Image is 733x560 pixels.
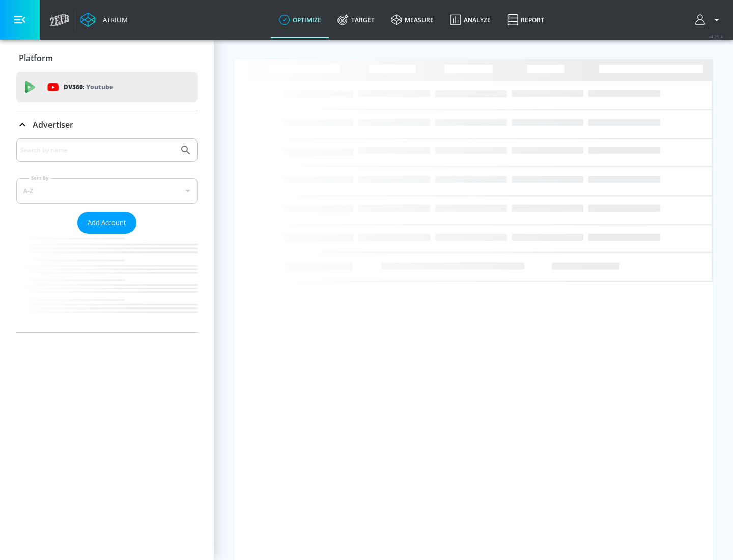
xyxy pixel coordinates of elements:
[383,2,442,38] a: measure
[16,178,198,204] div: A-Z
[99,15,128,24] div: Atrium
[16,234,198,332] nav: list of Advertiser
[80,12,128,27] a: Atrium
[16,72,198,102] div: DV360: Youtube
[86,81,113,92] p: Youtube
[88,217,126,229] span: Add Account
[19,52,53,64] p: Platform
[329,2,383,38] a: Target
[271,2,329,38] a: optimize
[16,110,198,139] div: Advertiser
[29,175,51,181] label: Sort By
[77,212,136,234] button: Add Account
[16,44,198,72] div: Platform
[33,119,73,130] p: Advertiser
[709,34,723,39] span: v 4.25.4
[499,2,552,38] a: Report
[64,81,113,93] p: DV360:
[16,138,198,332] div: Advertiser
[442,2,499,38] a: Analyze
[20,144,175,157] input: Search by name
